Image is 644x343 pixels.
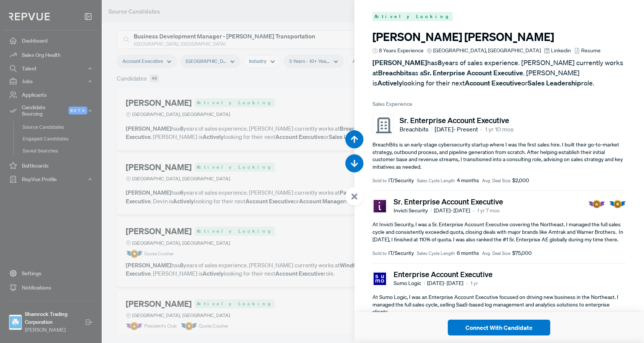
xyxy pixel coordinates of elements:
span: 1 yr [470,279,478,287]
img: Quota Badge [609,200,626,208]
article: • [472,206,475,215]
span: 8 Years Experience [379,47,424,55]
span: [GEOGRAPHIC_DATA], [GEOGRAPHIC_DATA] [433,47,541,55]
span: 1 yr 10 mos [485,125,514,134]
strong: 8 [438,58,442,67]
span: Sales Experience [372,100,626,108]
strong: Breachbits [378,69,412,77]
p: BreachBits is an early-stage cybersecurity startup where I was the first sales hire. I built thei... [372,141,626,171]
span: IT/Security [388,177,414,184]
p: At Invicti Security, I was a Sr. Enterprise Account Executive covering the Northeast. I managed t... [372,221,626,243]
span: $75,000 [512,249,532,257]
strong: Actively [377,79,402,87]
p: At Sumo Logic, I was an Enterprise Account Executive focused on driving new business in the North... [372,294,626,316]
span: Avg. Deal Size [482,250,510,257]
span: Sales Cycle Length [417,250,455,257]
span: Sumo Logic [394,279,425,287]
span: Resume [581,47,601,55]
span: Avg. Deal Size [482,177,510,184]
span: Sold to [372,250,387,257]
img: Sumo Logic [374,273,386,285]
strong: Sales Leadership [528,79,581,87]
span: $2,000 [512,177,529,184]
span: Sales Cycle Length [417,177,455,184]
a: Resume [574,47,601,55]
h5: Enterprise Account Executive [394,270,493,279]
span: Sold to [372,177,387,184]
strong: Sr. Enterprise Account Executive [423,69,523,77]
img: President Badge [588,200,605,208]
span: 4 months [457,177,479,184]
h5: Sr. Enterprise Account Executive [400,116,514,125]
span: IT/Security [388,249,414,257]
span: Actively Looking [372,12,453,21]
h5: Sr. Enterprise Account Executive [394,197,503,206]
span: [DATE] - Present [435,125,478,134]
span: [DATE] - [DATE] [434,207,470,215]
p: has years of sales experience. [PERSON_NAME] currently works at as a . [PERSON_NAME] is looking f... [372,58,626,88]
button: Connect With Candidate [448,320,550,335]
h3: [PERSON_NAME] [PERSON_NAME] [372,30,626,44]
span: 6 months [457,249,479,257]
span: Invicti Security [394,207,432,215]
article: • [480,125,482,134]
a: Linkedin [544,47,571,55]
strong: Account Executive [465,79,521,87]
span: [DATE] - [DATE] [427,279,463,287]
span: 1 yr 7 mos [477,207,500,215]
article: • [465,279,468,288]
img: Invicti Security [374,200,386,212]
span: Linkedin [551,47,571,55]
strong: [PERSON_NAME] [372,58,427,67]
span: Breachbits [400,125,432,134]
